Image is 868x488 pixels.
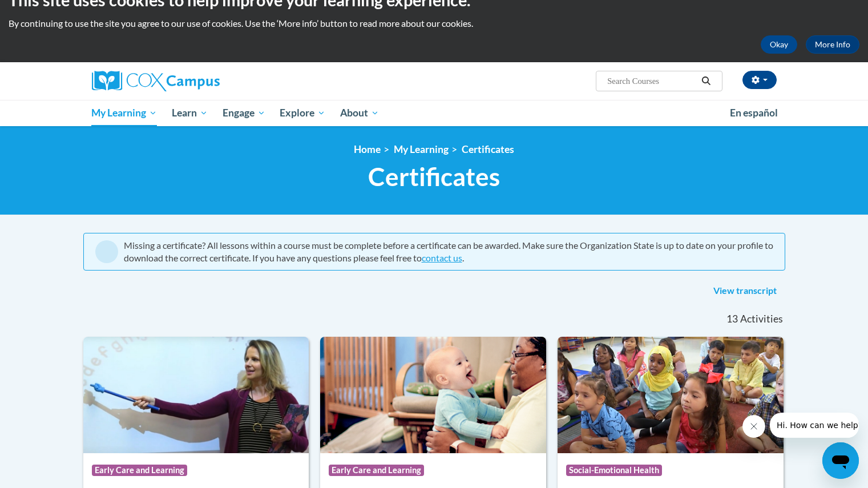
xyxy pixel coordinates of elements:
[92,71,309,91] a: Cox Campus
[705,282,785,300] a: View transcript
[566,465,662,476] span: Social-Emotional Health
[606,74,697,88] input: Search Courses
[368,162,500,192] span: Certificates
[75,100,794,126] div: Main menu
[329,465,424,476] span: Early Care and Learning
[164,100,215,126] a: Learn
[92,465,187,476] span: Early Care and Learning
[9,17,859,30] p: By continuing to use the site you agree to our use of cookies. Use the ‘More info’ button to read...
[83,337,309,453] img: Course Logo
[320,337,546,453] img: Course Logo
[770,413,859,438] iframe: Message from company
[806,35,859,54] a: More Info
[462,143,514,155] a: Certificates
[340,106,379,120] span: About
[722,101,785,125] a: En español
[92,71,220,91] img: Cox Campus
[7,8,92,17] span: Hi. How can we help?
[822,442,859,479] iframe: Button to launch messaging window
[726,313,738,325] span: 13
[697,74,714,88] button: Search
[84,100,165,126] a: My Learning
[272,100,333,126] a: Explore
[761,35,797,54] button: Okay
[215,100,273,126] a: Engage
[422,252,462,263] a: contact us
[124,239,773,264] div: Missing a certificate? All lessons within a course must be complete before a certificate can be a...
[172,106,208,120] span: Learn
[742,415,765,438] iframe: Close message
[394,143,449,155] a: My Learning
[333,100,386,126] a: About
[354,143,381,155] a: Home
[223,106,265,120] span: Engage
[740,313,783,325] span: Activities
[742,71,777,89] button: Account Settings
[730,107,778,119] span: En español
[91,106,157,120] span: My Learning
[280,106,325,120] span: Explore
[558,337,784,453] img: Course Logo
